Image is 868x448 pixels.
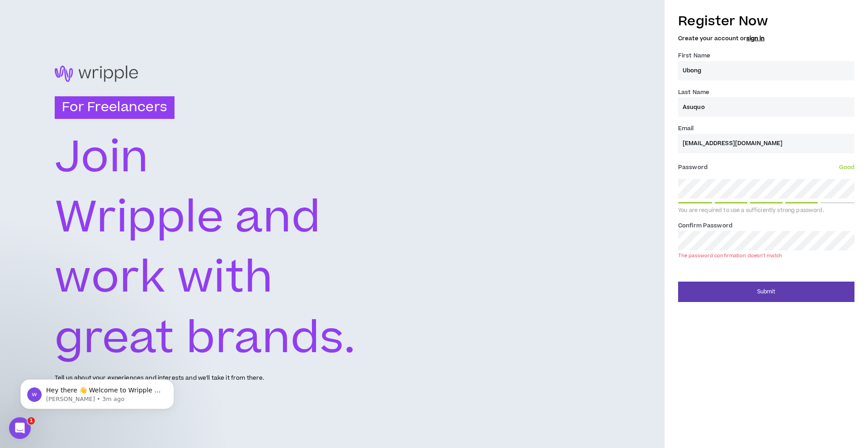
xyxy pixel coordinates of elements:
[678,282,854,302] button: Submit
[28,417,35,424] span: 1
[678,163,708,171] span: Password
[678,61,854,80] input: First name
[7,360,188,424] iframe: Intercom notifications message
[55,307,356,370] text: great brands.
[746,34,764,42] a: sign in
[678,207,854,214] div: You are required to use a sufficiently strong password.
[678,85,709,99] label: Last Name
[678,218,732,233] label: Confirm Password
[55,247,273,310] text: work with
[55,96,175,119] h3: For Freelancers
[839,163,854,171] span: Good
[9,417,31,439] iframe: Intercom live chat
[678,12,854,31] h3: Register Now
[678,97,854,117] input: Last name
[678,121,694,136] label: Email
[55,127,149,189] text: Join
[678,134,854,153] input: Enter Email
[678,48,710,63] label: First Name
[678,35,854,42] h5: Create your account or
[55,187,321,250] text: Wripple and
[678,252,782,259] div: The password confirmation doesn't match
